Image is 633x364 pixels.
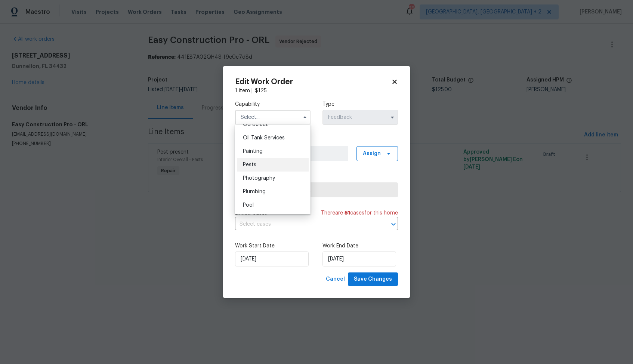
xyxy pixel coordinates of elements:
input: M/D/YYYY [322,252,396,266]
button: Cancel [323,272,348,286]
span: Painting [243,149,263,154]
input: Select... [322,110,398,125]
span: 51 [345,210,350,216]
span: Oil Tank Services [243,135,285,141]
input: Select... [235,110,311,125]
span: Plumbing [243,189,266,194]
span: Pool [243,203,254,208]
label: Work End Date [322,242,398,250]
span: Pests [243,162,256,167]
span: There are case s for this home [321,209,398,217]
span: Easy Construction Pro - ORL [241,186,392,194]
span: Save Changes [354,275,392,284]
label: Capability [235,101,311,108]
h2: Edit Work Order [235,78,391,86]
input: M/D/YYYY [235,252,309,266]
span: Assign [363,150,381,157]
label: Work Start Date [235,242,311,250]
span: $ 125 [255,88,267,93]
button: Save Changes [348,272,398,286]
label: Work Order Manager [235,137,398,144]
span: Photography [243,176,275,181]
button: Show options [388,113,397,122]
span: Cancel [326,275,345,284]
label: Type [322,101,398,108]
div: 1 item | [235,87,398,95]
button: Open [388,219,399,229]
input: Select cases [235,219,377,230]
label: Trade Partner [235,173,398,181]
button: Hide options [300,113,309,122]
span: Od Select [243,122,268,127]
